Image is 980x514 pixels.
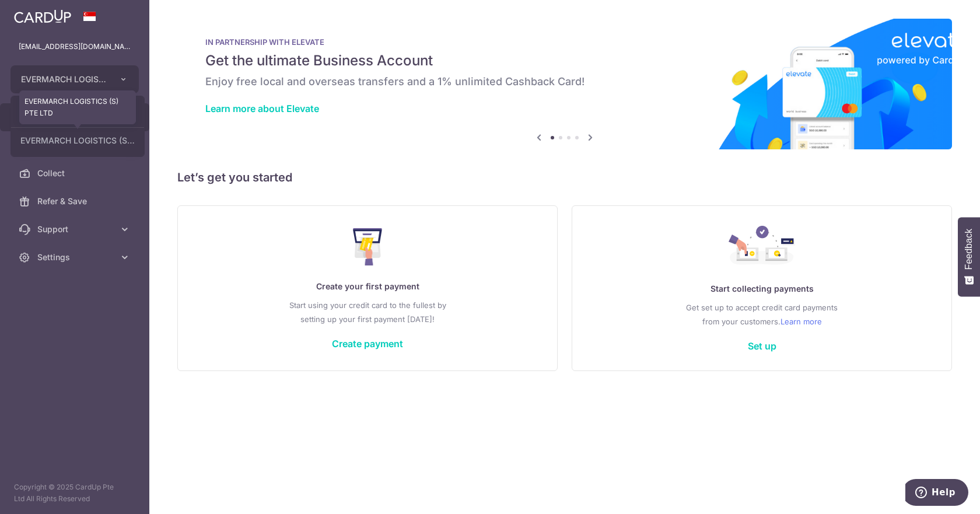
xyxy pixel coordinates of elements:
[205,75,924,89] h6: Enjoy free local and overseas transfers and a 1% unlimited Cashback Card!
[177,19,952,149] img: Renovation banner
[19,41,131,53] p: [EMAIL_ADDRESS][DOMAIN_NAME]
[748,340,776,352] a: Set up
[596,300,928,328] p: Get set up to accept credit card payments from your customers.
[958,217,980,296] button: Feedback - Show survey
[205,37,924,47] p: IN PARTNERSHIP WITH ELEVATE
[596,282,928,296] p: Start collecting payments
[14,9,71,23] img: CardUp
[21,74,107,85] span: EVERMARCH LOGISTICS (S) PTE LTD
[11,130,144,151] a: EVERMARCH LOGISTICS (S) PTE LTD
[10,96,145,157] ul: EVERMARCH LOGISTICS (S) PTE LTD
[37,167,114,179] span: Collect
[11,101,144,122] a: Add new company
[780,314,822,328] a: Learn more
[205,103,319,114] a: Learn more about Elevate
[729,226,795,268] img: Collect Payment
[37,251,114,263] span: Settings
[201,279,534,293] p: Create your first payment
[201,298,534,326] p: Start using your credit card to the fullest by setting up your first payment [DATE]!
[37,223,114,235] span: Support
[10,65,139,93] button: EVERMARCH LOGISTICS (S) PTE LTD
[205,51,924,70] h5: Get the ultimate Business Account
[332,338,403,349] a: Create payment
[19,90,136,124] div: EVERMARCH LOGISTICS (S) PTE LTD
[37,195,114,207] span: Refer & Save
[353,228,383,265] img: Make Payment
[177,168,952,187] h5: Let’s get you started
[905,479,968,508] iframe: Opens a widget where you can find more information
[964,229,974,270] span: Feedback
